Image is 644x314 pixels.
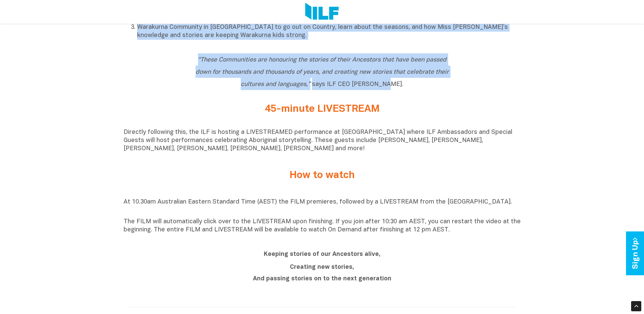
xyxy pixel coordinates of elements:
[195,170,449,181] h2: How to watch
[196,57,449,87] span: says ILF CEO [PERSON_NAME].
[196,57,449,87] i: “These Communities are honouring the stories of their Ancestors that have been passed down for th...
[253,276,391,282] b: And passing stories on to the next generation
[124,198,521,214] p: At 10.30am Australian Eastern Standard Time (AEST) the FILM premieres, followed by a LIVESTREAM f...
[290,264,354,270] b: Creating new stories,
[137,23,521,40] p: Warakurna Community in [GEOGRAPHIC_DATA] to go out on Country, learn about the seasons, and how M...
[195,104,449,115] h2: 45-minute LIVESTREAM
[124,218,521,234] p: The FILM will automatically click over to the LIVESTREAM upon finishing. If you join after 10:30 ...
[264,251,381,257] b: Keeping stories of our Ancestors alive,
[631,301,641,311] div: Scroll Back to Top
[124,128,521,153] p: Directly following this, the ILF is hosting a LIVESTREAMED performance at [GEOGRAPHIC_DATA] where...
[305,3,339,21] img: Logo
